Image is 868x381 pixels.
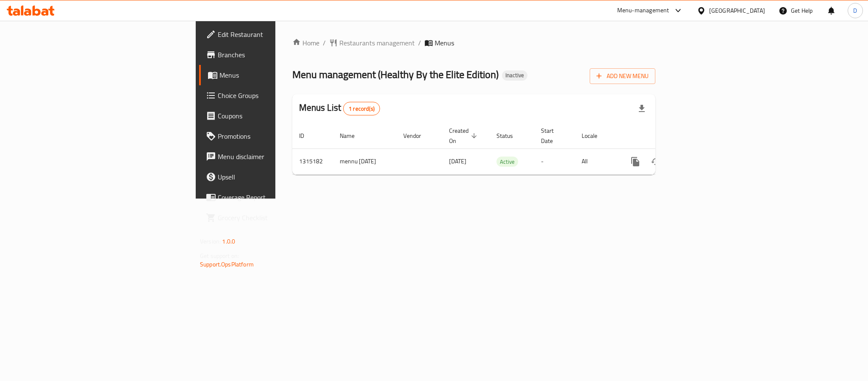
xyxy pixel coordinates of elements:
[199,85,341,106] a: Choice Groups
[590,68,655,84] button: Add New Menu
[496,157,518,167] span: Active
[449,156,466,167] span: [DATE]
[218,213,334,223] span: Grocery Checklist
[199,207,341,228] a: Grocery Checklist
[218,131,334,141] span: Promotions
[199,187,341,207] a: Coverage Report
[502,72,527,79] span: Inactive
[222,236,235,247] span: 1.0.0
[853,6,857,15] span: D
[625,151,646,172] button: more
[218,29,334,39] span: Edit Restaurant
[199,45,341,65] a: Branches
[218,192,334,202] span: Coverage Report
[339,38,415,48] span: Restaurants management
[292,123,713,175] table: enhanced table
[329,38,415,48] a: Restaurants management
[299,101,380,115] h2: Menus List
[199,106,341,126] a: Coupons
[343,102,380,115] div: Total records count
[709,6,765,15] div: [GEOGRAPHIC_DATA]
[575,148,618,174] td: All
[596,71,649,81] span: Add New Menu
[496,131,524,141] span: Status
[618,123,713,149] th: Actions
[435,38,454,48] span: Menus
[632,98,652,119] div: Export file
[617,6,669,16] div: Menu-management
[541,126,565,146] span: Start Date
[333,148,397,174] td: mennu [DATE]
[292,38,655,48] nav: breadcrumb
[200,236,221,247] span: Version:
[292,65,499,84] span: Menu management ( Healthy By the Elite Edition )
[418,38,421,48] li: /
[218,151,334,162] span: Menu disclaimer
[449,126,480,146] span: Created On
[344,105,380,113] span: 1 record(s)
[582,131,608,141] span: Locale
[199,24,341,45] a: Edit Restaurant
[218,90,334,101] span: Choice Groups
[200,250,239,261] span: Get support on:
[219,70,334,80] span: Menus
[199,167,341,187] a: Upsell
[646,151,666,172] button: Change Status
[502,70,527,81] div: Inactive
[534,148,575,174] td: -
[199,146,341,167] a: Menu disclaimer
[218,111,334,121] span: Coupons
[199,65,341,85] a: Menus
[199,126,341,146] a: Promotions
[299,131,315,141] span: ID
[218,50,334,60] span: Branches
[200,259,254,270] a: Support.OpsPlatform
[403,131,432,141] span: Vendor
[340,131,366,141] span: Name
[218,172,334,182] span: Upsell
